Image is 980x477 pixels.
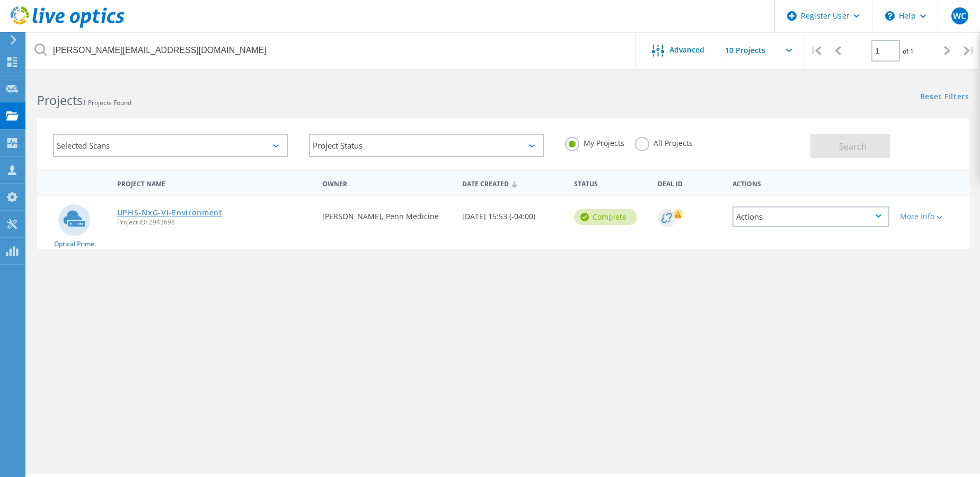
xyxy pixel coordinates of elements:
[839,141,867,152] span: Search
[885,11,895,21] svg: \n
[920,93,969,102] a: Reset Filters
[635,137,693,147] label: All Projects
[457,196,569,231] div: [DATE] 15:53 (-04:00)
[732,206,890,227] div: Actions
[53,134,288,157] div: Selected Scans
[669,46,704,54] span: Advanced
[112,173,317,193] div: Project Name
[958,32,980,70] div: |
[117,219,312,226] span: Project ID: 2943698
[317,173,457,193] div: Owner
[11,22,125,30] a: Live Optics Dashboard
[652,173,727,193] div: Deal Id
[900,213,964,220] div: More Info
[565,137,624,147] label: My Projects
[569,173,652,193] div: Status
[27,32,636,69] input: Search projects by name, owner, ID, company, etc
[457,173,569,193] div: Date Created
[37,92,83,109] b: Projects
[810,134,890,158] button: Search
[805,32,827,70] div: |
[953,12,966,20] span: WC
[309,134,544,157] div: Project Status
[54,241,94,247] span: Optical Prime
[317,196,457,231] div: [PERSON_NAME], Penn Medicine
[903,47,914,56] span: of 1
[574,209,637,225] div: Complete
[117,209,223,216] a: UPHS-NxG-VI-Environment
[83,98,131,107] span: 1 Projects Found
[727,173,895,193] div: Actions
